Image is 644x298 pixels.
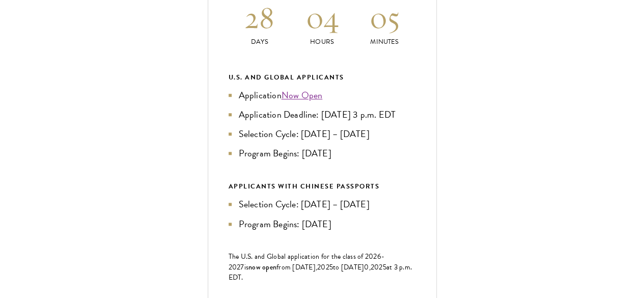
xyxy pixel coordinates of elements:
div: U.S. and Global Applicants [229,72,416,83]
p: Hours [291,37,353,47]
span: from [DATE], [276,262,317,273]
span: 202 [371,262,383,273]
a: Now Open [282,88,323,102]
li: Selection Cycle: [DATE] – [DATE] [229,197,416,211]
span: is [244,262,249,273]
li: Application [229,88,416,102]
div: APPLICANTS WITH CHINESE PASSPORTS [229,181,416,192]
p: Minutes [353,37,416,47]
span: 6 [377,251,381,262]
span: , [369,262,371,273]
span: 7 [240,262,244,273]
li: Selection Cycle: [DATE] – [DATE] [229,127,416,141]
span: The U.S. and Global application for the class of 202 [229,251,377,262]
span: to [DATE] [333,262,364,273]
p: Days [229,37,291,47]
li: Application Deadline: [DATE] 3 p.m. EDT [229,107,416,122]
span: 202 [317,262,329,273]
span: now open [248,262,276,272]
span: 0 [364,262,369,273]
span: 5 [329,262,333,273]
li: Program Begins: [DATE] [229,217,416,231]
span: 5 [383,262,386,273]
li: Program Begins: [DATE] [229,146,416,160]
span: -202 [229,251,385,273]
span: at 3 p.m. EDT. [229,262,412,283]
